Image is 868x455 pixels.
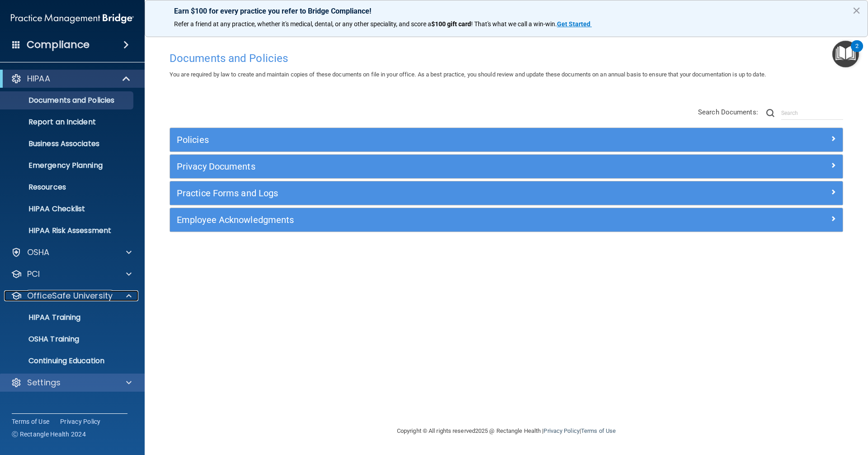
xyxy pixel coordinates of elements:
span: ! That's what we call a win-win. [471,20,557,28]
p: Business Associates [6,139,129,148]
button: Open Resource Center, 2 new notifications [832,41,859,67]
p: Documents and Policies [6,96,129,105]
h5: Employee Acknowledgments [177,215,668,225]
a: OSHA [11,247,132,258]
a: Get Started [557,20,592,28]
a: Privacy Documents [177,159,836,174]
a: Privacy Policy [60,417,101,426]
p: OSHA [27,247,50,258]
div: 2 [855,46,859,58]
a: Terms of Use [12,417,49,426]
h4: Compliance [27,38,90,51]
p: Resources [6,183,129,192]
strong: Get Started [557,20,590,28]
a: Settings [11,377,132,388]
a: Policies [177,133,836,147]
a: Privacy Policy [543,427,579,434]
h4: Documents and Policies [170,52,843,64]
p: Earn $100 for every practice you refer to Bridge Compliance! [174,7,839,15]
span: Refer a friend at any practice, whether it's medical, dental, or any other speciality, and score a [174,20,431,28]
p: HIPAA Risk Assessment [6,226,129,235]
strong: $100 gift card [431,20,471,28]
a: Practice Forms and Logs [177,186,836,200]
a: Employee Acknowledgments [177,213,836,227]
input: Search [781,106,843,120]
p: Continuing Education [6,356,129,365]
p: Settings [27,377,61,388]
span: You are required by law to create and maintain copies of these documents on file in your office. ... [170,71,766,78]
p: OSHA Training [6,335,79,344]
p: OfficeSafe University [27,290,113,301]
div: Copyright © All rights reserved 2025 @ Rectangle Health | | [341,417,671,446]
span: Ⓒ Rectangle Health 2024 [12,430,86,439]
p: Emergency Planning [6,161,129,170]
p: HIPAA [27,73,50,84]
img: ic-search.3b580494.png [766,109,774,117]
p: HIPAA Checklist [6,204,129,213]
h5: Practice Forms and Logs [177,188,668,198]
button: Close [852,3,861,18]
h5: Privacy Documents [177,161,668,171]
span: Search Documents: [698,108,758,116]
p: Report an Incident [6,118,129,127]
a: HIPAA [11,73,131,84]
a: OfficeSafe University [11,290,132,301]
a: PCI [11,269,132,280]
img: PMB logo [11,9,134,28]
a: Terms of Use [581,427,616,434]
p: PCI [27,269,40,280]
h5: Policies [177,135,668,145]
p: HIPAA Training [6,313,80,322]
